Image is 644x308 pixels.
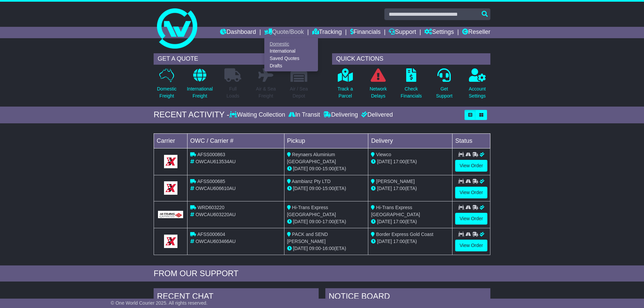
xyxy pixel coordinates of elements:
span: [DATE] [377,239,392,244]
div: (ETA) [371,238,449,245]
span: Reynaers Aluminium [GEOGRAPHIC_DATA] [287,152,336,164]
div: RECENT ACTIVITY - [154,110,229,120]
div: (ETA) [371,218,449,225]
td: Carrier [154,133,187,148]
span: [DATE] [293,186,308,191]
a: Settings [424,27,454,38]
span: [DATE] [293,246,308,251]
a: Drafts [265,62,318,69]
span: OWCAU603220AU [196,212,236,217]
div: QUICK ACTIONS [332,53,490,65]
span: [PERSON_NAME] [376,179,415,184]
img: GetCarrierServiceLogo [164,155,177,168]
span: OWCAU613534AU [196,159,236,164]
a: GetSupport [436,68,453,103]
div: - (ETA) [287,185,366,192]
td: Status [452,133,490,148]
span: [DATE] [293,166,308,171]
a: International [265,48,318,55]
span: OWCAU606610AU [196,186,236,191]
a: Support [389,27,416,38]
div: (ETA) [371,185,449,192]
span: Hi-Trans Express [GEOGRAPHIC_DATA] [287,205,336,217]
span: [DATE] [293,219,308,224]
img: GetCarrierServiceLogo [164,235,177,248]
a: View Order [455,187,487,198]
td: Delivery [368,133,452,148]
div: (ETA) [371,158,449,165]
img: GetCarrierServiceLogo [164,181,177,195]
span: © One World Courier 2025. All rights reserved. [111,300,208,306]
p: Track a Parcel [337,85,353,100]
a: Domestic [265,40,318,48]
span: 16:00 [322,246,334,251]
p: Network Delays [370,85,387,100]
div: RECENT CHAT [154,288,319,306]
span: Border Express Gold Coast [376,232,433,237]
span: AFSS000863 [197,152,225,157]
span: 09:00 [309,219,321,224]
div: In Transit [287,111,322,119]
span: WRD603220 [198,205,224,210]
div: Delivered [360,111,393,119]
div: Waiting Collection [229,111,287,119]
div: GET A QUOTE [154,53,312,65]
a: Saved Quotes [265,55,318,62]
p: Check Financials [401,85,422,100]
span: 17:00 [393,186,405,191]
td: Pickup [284,133,368,148]
div: Quote/Book [264,38,318,71]
img: GetCarrierServiceLogo [158,211,183,218]
div: - (ETA) [287,165,366,172]
span: 17:00 [393,219,405,224]
a: View Order [455,160,487,172]
p: Account Settings [469,85,486,100]
span: 17:00 [393,239,405,244]
p: Full Loads [224,85,241,100]
div: Delivering [322,111,360,119]
a: Reseller [462,27,490,38]
a: Tracking [312,27,342,38]
a: Dashboard [220,27,256,38]
span: PACK and SEND [PERSON_NAME] [287,232,328,244]
span: 17:00 [393,159,405,164]
td: OWC / Carrier # [187,133,284,148]
a: AccountSettings [469,68,486,103]
span: [DATE] [377,159,392,164]
span: 09:00 [309,166,321,171]
div: FROM OUR SUPPORT [154,269,490,279]
a: InternationalFreight [186,68,213,103]
p: International Freight [187,85,213,100]
span: 17:00 [322,219,334,224]
span: 09:00 [309,246,321,251]
div: - (ETA) [287,245,366,252]
span: Aambianz Pty LTD [292,179,331,184]
a: CheckFinancials [400,68,422,103]
a: Financials [350,27,381,38]
a: DomesticFreight [157,68,177,103]
p: Domestic Freight [157,85,176,100]
a: View Order [455,240,487,251]
div: - (ETA) [287,218,366,225]
span: Viewco [376,152,391,157]
p: Get Support [436,85,452,100]
span: [DATE] [377,219,392,224]
span: OWCAU603466AU [196,239,236,244]
div: NOTICE BOARD [325,288,490,306]
span: 15:00 [322,166,334,171]
a: View Order [455,213,487,225]
span: Hi-Trans Express [GEOGRAPHIC_DATA] [371,205,420,217]
a: Track aParcel [337,68,353,103]
a: NetworkDelays [369,68,387,103]
span: AFSS000685 [197,179,225,184]
p: Air & Sea Freight [256,85,276,100]
a: Quote/Book [264,27,304,38]
span: AFSS000604 [197,232,225,237]
span: 15:00 [322,186,334,191]
p: Air / Sea Depot [290,85,308,100]
span: [DATE] [377,186,392,191]
span: 09:00 [309,186,321,191]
